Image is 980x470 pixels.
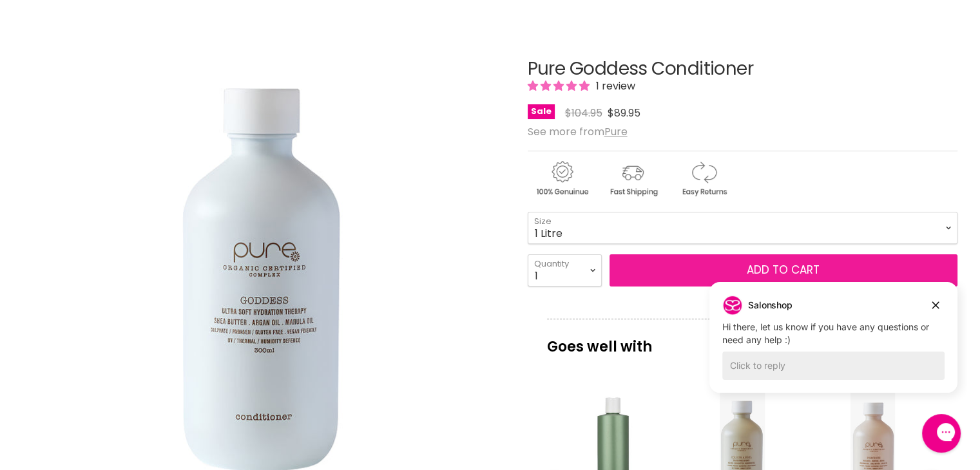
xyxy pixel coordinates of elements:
p: Goes well with [547,319,938,361]
span: $89.95 [608,106,640,120]
span: See more from [528,124,628,139]
iframe: Gorgias live chat campaigns [700,280,967,412]
img: returns.gif [669,159,738,198]
span: 1 review [592,79,635,93]
span: 5.00 stars [528,79,592,93]
span: Add to cart [747,262,820,277]
img: genuine.gif [528,159,596,198]
select: Quantity [528,254,602,287]
button: Add to cart [610,254,957,287]
span: Sale [528,104,555,119]
a: Pure [604,124,628,139]
h1: Pure Goddess Conditioner [528,59,957,79]
span: $104.95 [565,106,602,120]
iframe: Gorgias live chat messenger [916,409,967,457]
img: shipping.gif [599,159,667,198]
